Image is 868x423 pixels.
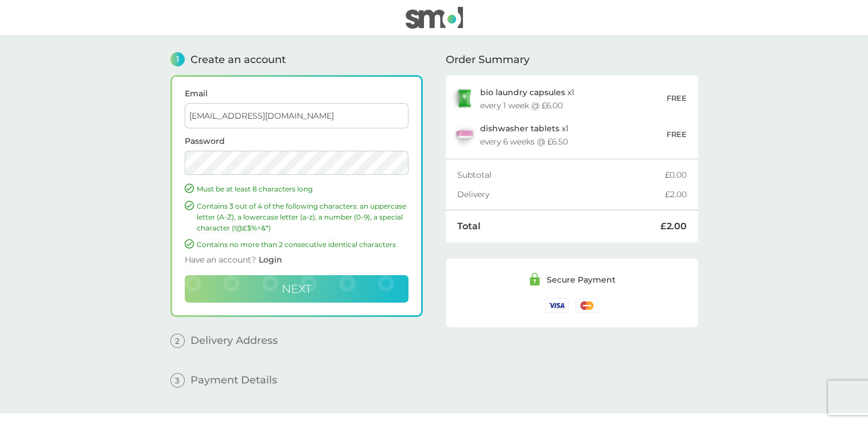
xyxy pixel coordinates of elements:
[480,138,568,146] div: every 6 weeks @ £6.50
[185,275,408,303] button: Next
[259,254,282,265] span: Login
[480,87,565,97] span: bio laundry capsules
[457,171,665,179] div: Subtotal
[185,250,408,275] div: Have an account?
[575,298,598,312] img: /assets/icons/cards/mastercard.svg
[190,375,277,385] span: Payment Details
[170,52,185,66] span: 1
[190,54,286,65] span: Create an account
[457,222,660,231] div: Total
[406,7,463,29] img: smol
[197,239,408,250] p: Contains no more than 2 consecutive identical characters
[480,88,574,97] p: x 1
[667,92,687,104] p: FREE
[197,201,408,234] p: Contains 3 out of 4 of the following characters: an uppercase letter (A-Z), a lowercase letter (a...
[457,190,665,198] div: Delivery
[170,334,185,348] span: 2
[197,183,408,194] p: Must be at least 8 characters long
[185,89,408,97] label: Email
[665,190,687,198] div: £2.00
[170,373,185,387] span: 3
[190,335,278,346] span: Delivery Address
[667,128,687,140] p: FREE
[480,123,559,134] span: dishwasher tablets
[480,101,563,109] div: every 1 week @ £6.00
[665,171,687,179] div: £0.00
[660,222,687,231] div: £2.00
[185,137,408,145] label: Password
[282,282,312,296] span: Next
[547,276,616,284] div: Secure Payment
[446,54,530,65] span: Order Summary
[546,298,569,312] img: /assets/icons/cards/visa.svg
[480,124,569,133] p: x 1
